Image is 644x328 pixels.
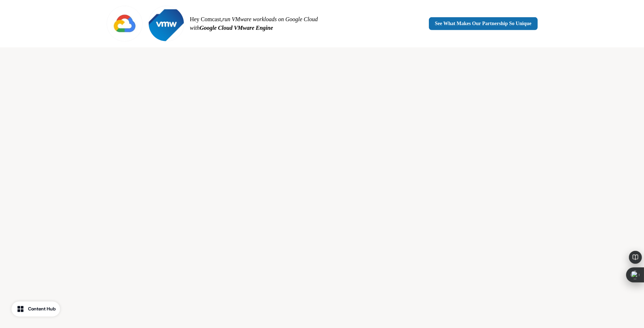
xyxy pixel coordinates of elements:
[11,301,60,317] button: Content Hub
[190,15,319,32] p: Hey Comcast,
[190,16,318,31] em: run VMware workloads on Google Cloud with
[429,17,538,30] a: See What Makes Our Partnership So Unique
[200,25,273,31] em: Google Cloud VMware Engine
[28,305,56,313] div: Content Hub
